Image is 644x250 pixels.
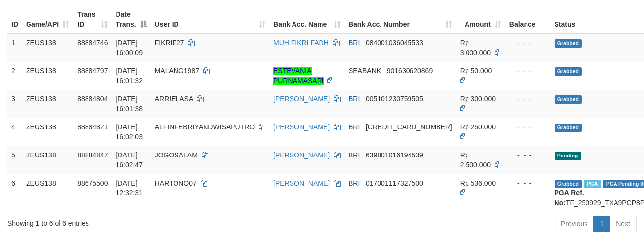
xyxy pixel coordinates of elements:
td: ZEUS138 [22,118,73,146]
th: Game/API: activate to sort column ascending [22,5,73,33]
span: 88884746 [77,39,108,47]
span: Grabbed [555,39,582,48]
span: 88884847 [77,151,108,159]
span: Rp 3.000.000 [460,39,491,57]
span: ALFINFEBRIYANDWISAPUTRO [155,123,255,131]
div: - - - [509,66,547,76]
th: ID [7,5,22,33]
div: - - - [509,94,547,104]
span: Marked by aaftrukkakada [584,180,601,188]
a: [PERSON_NAME] [273,123,330,131]
span: Grabbed [555,180,582,188]
span: Pending [555,152,581,160]
div: - - - [509,178,547,188]
span: 88884821 [77,123,108,131]
span: BRI [349,179,360,187]
span: Copy 017001117327500 to clipboard [366,179,423,187]
span: [DATE] 16:01:38 [116,95,143,113]
th: Bank Acc. Number: activate to sort column ascending [345,5,456,33]
span: MALANG1987 [155,67,199,75]
div: - - - [509,122,547,132]
span: JOGOSALAM [155,151,198,159]
td: ZEUS138 [22,174,73,212]
span: Rp 536.000 [460,179,496,187]
a: [PERSON_NAME] [273,179,330,187]
span: Grabbed [555,124,582,132]
span: [DATE] 12:32:31 [116,179,143,197]
span: Copy 005101230759505 to clipboard [366,95,423,103]
td: 3 [7,90,22,118]
td: ZEUS138 [22,33,73,62]
a: [PERSON_NAME] [273,95,330,103]
span: ARRIELASA [155,95,193,103]
span: Grabbed [555,67,582,76]
span: Copy 901630620869 to clipboard [387,67,433,75]
th: Bank Acc. Name: activate to sort column ascending [269,5,345,33]
a: Next [610,216,637,232]
th: Date Trans.: activate to sort column descending [112,5,150,33]
th: Balance [505,5,551,33]
span: Rp 50.000 [460,67,492,75]
span: BRI [349,123,360,131]
th: User ID: activate to sort column ascending [151,5,269,33]
a: ESTEVANIA PURNAMASARI [273,67,324,85]
td: 5 [7,146,22,174]
div: - - - [509,38,547,48]
span: 88884804 [77,95,108,103]
td: ZEUS138 [22,62,73,90]
td: 4 [7,118,22,146]
a: [PERSON_NAME] [273,151,330,159]
td: 1 [7,33,22,62]
span: BRI [349,95,360,103]
span: BRI [349,151,360,159]
span: 88884797 [77,67,108,75]
span: [DATE] 16:02:47 [116,151,143,169]
a: MUH FIKRI FADH [273,39,329,47]
span: Rp 2.500.000 [460,151,491,169]
th: Amount: activate to sort column ascending [456,5,505,33]
td: 2 [7,62,22,90]
th: Trans ID: activate to sort column ascending [73,5,112,33]
span: [DATE] 16:00:09 [116,39,143,57]
span: Grabbed [555,95,582,104]
span: Rp 300.000 [460,95,496,103]
span: [DATE] 16:01:32 [116,67,143,85]
div: - - - [509,150,547,160]
span: Copy 639801016194539 to clipboard [366,151,423,159]
span: FIKRIF27 [155,39,184,47]
span: BRI [349,39,360,47]
td: ZEUS138 [22,90,73,118]
span: Rp 250.000 [460,123,496,131]
div: Showing 1 to 6 of 6 entries [7,215,261,228]
td: ZEUS138 [22,146,73,174]
td: 6 [7,174,22,212]
a: Previous [555,216,594,232]
span: 88675500 [77,179,108,187]
span: Copy 084001036045533 to clipboard [366,39,423,47]
a: 1 [593,216,610,232]
span: [DATE] 16:02:03 [116,123,143,141]
span: HARTONO07 [155,179,197,187]
span: Copy 688701000877508 to clipboard [366,123,452,131]
b: PGA Ref. No: [555,189,584,207]
span: SEABANK [349,67,381,75]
